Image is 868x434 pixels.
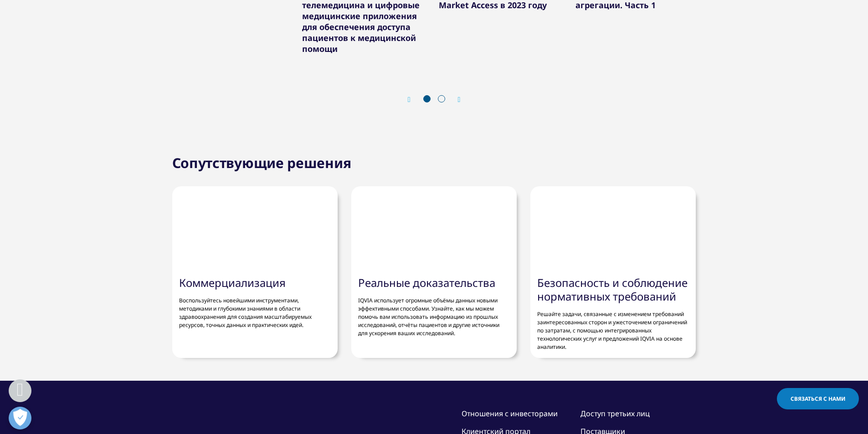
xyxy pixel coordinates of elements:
[408,95,420,104] div: Предыдущий слайд
[537,310,687,351] font: Решайте задачи, связанные с изменением требований заинтересованных сторон и ужесточением ограниче...
[791,395,845,403] font: Связаться с нами
[179,275,286,290] a: Коммерциализация
[9,407,31,429] button: Открыть настройки
[777,388,859,409] a: Связаться с нами
[172,153,351,172] font: Сопутствующие решения
[537,275,688,304] a: Безопасность и соблюдение нормативных требований
[462,408,558,419] a: Отношения с инвесторами
[449,95,461,104] div: Следующий слайд
[179,296,312,329] font: Воспользуйтесь новейшими инструментами, методиками и глубокими знаниями в области здравоохранения...
[580,408,650,419] a: Доступ третьих лиц
[358,296,499,337] font: IQVIA использует огромные объёмы данных новыми эффективными способами. Узнайте, как мы можем помо...
[358,275,495,290] a: Реальные доказательства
